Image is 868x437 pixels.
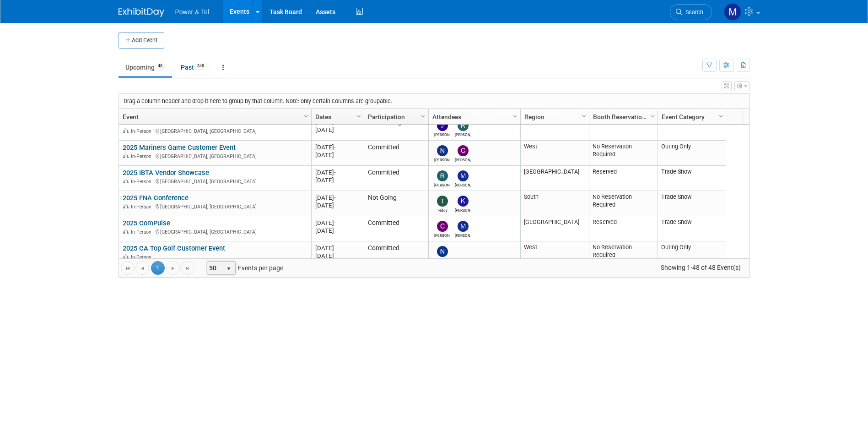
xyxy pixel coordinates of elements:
[434,131,450,137] div: Judd Bartley
[334,144,336,151] span: -
[315,169,360,176] div: [DATE]
[649,113,656,120] span: Column Settings
[123,179,129,183] img: In-Person Event
[131,153,154,159] span: In-Person
[135,261,149,275] a: Go to the previous page
[455,232,471,238] div: Michael Mackeben
[124,265,131,272] span: Go to the first page
[119,8,164,17] img: ExhibitDay
[315,219,360,227] div: [DATE]
[315,151,360,159] div: [DATE]
[207,262,223,274] span: 50
[368,109,422,125] a: Participation
[169,265,177,272] span: Go to the next page
[520,216,589,241] td: [GEOGRAPHIC_DATA]
[662,109,720,125] a: Event Category
[225,265,232,273] span: select
[589,115,658,141] td: Need to Reserve
[364,191,428,216] td: Not Going
[123,204,129,208] img: In-Person Event
[455,156,471,162] div: Chad Smith
[437,120,448,131] img: Judd Bartley
[123,244,225,252] a: 2025 CA Top Golf Customer Event
[682,9,703,16] span: Search
[184,265,191,272] span: Go to the last page
[579,109,589,123] a: Column Settings
[155,63,165,70] span: 48
[434,257,450,263] div: Nate Derbyshire
[119,32,164,49] button: Add Event
[364,115,428,141] td: Considering
[589,241,658,267] td: No Reservation Required
[717,113,725,120] span: Column Settings
[131,229,154,235] span: In-Person
[455,207,471,213] div: Kevin Wilkes
[455,181,471,187] div: Michael Mackeben
[724,3,741,21] img: Madalyn Bobbitt
[174,59,214,76] a: Past348
[524,109,583,125] a: Region
[419,113,426,120] span: Column Settings
[658,141,726,166] td: Outing Only
[437,246,448,257] img: Nate Derbyshire
[520,115,589,141] td: Central
[315,126,360,134] div: [DATE]
[520,191,589,216] td: South
[123,202,307,210] div: [GEOGRAPHIC_DATA], [GEOGRAPHIC_DATA]
[194,63,207,70] span: 348
[151,261,165,275] span: 1
[589,191,658,216] td: No Reservation Required
[364,166,428,191] td: Committed
[123,109,305,125] a: Event
[123,219,170,227] a: 2025 ComPulse
[647,109,658,123] a: Column Settings
[364,141,428,166] td: Committed
[658,241,726,267] td: Outing Only
[458,170,469,181] img: Michael Mackeben
[658,115,726,141] td: Trade Show
[315,176,360,184] div: [DATE]
[510,109,520,123] a: Column Settings
[315,244,360,252] div: [DATE]
[315,202,360,209] div: [DATE]
[123,152,307,160] div: [GEOGRAPHIC_DATA], [GEOGRAPHIC_DATA]
[121,261,135,275] a: Go to the first page
[301,109,311,123] a: Column Settings
[131,254,154,260] span: In-Person
[315,227,360,235] div: [DATE]
[139,265,146,272] span: Go to the previous page
[334,219,336,226] span: -
[355,113,362,120] span: Column Settings
[458,221,469,232] img: Michael Mackeben
[119,94,749,109] div: Drag a column header and drop it here to group by that column. Note: only certain columns are gro...
[437,221,448,232] img: Chris Noora
[334,194,336,201] span: -
[458,145,469,156] img: Chad Smith
[437,145,448,156] img: Nate Derbyshire
[334,169,336,176] span: -
[166,261,180,275] a: Go to the next page
[589,166,658,191] td: Reserved
[670,4,712,20] a: Search
[652,261,749,274] span: Showing 1-48 of 48 Event(s)
[418,109,428,123] a: Column Settings
[354,109,364,123] a: Column Settings
[123,194,189,202] a: 2025 FNA Conference
[119,59,172,76] a: Upcoming48
[658,166,726,191] td: Trade Show
[658,191,726,216] td: Trade Show
[432,109,514,125] a: Attendees
[437,170,448,181] img: Ron Rafalzik
[123,143,236,152] a: 2025 Mariners Game Customer Event
[434,207,450,213] div: Teddy Dye
[131,128,154,134] span: In-Person
[123,127,307,135] div: [GEOGRAPHIC_DATA], [GEOGRAPHIC_DATA]
[315,109,358,125] a: Dates
[520,166,589,191] td: [GEOGRAPHIC_DATA]
[458,196,469,207] img: Kevin Wilkes
[716,109,726,123] a: Column Settings
[123,153,129,158] img: In-Person Event
[315,143,360,151] div: [DATE]
[434,232,450,238] div: Chris Noora
[593,109,652,125] a: Booth Reservation Status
